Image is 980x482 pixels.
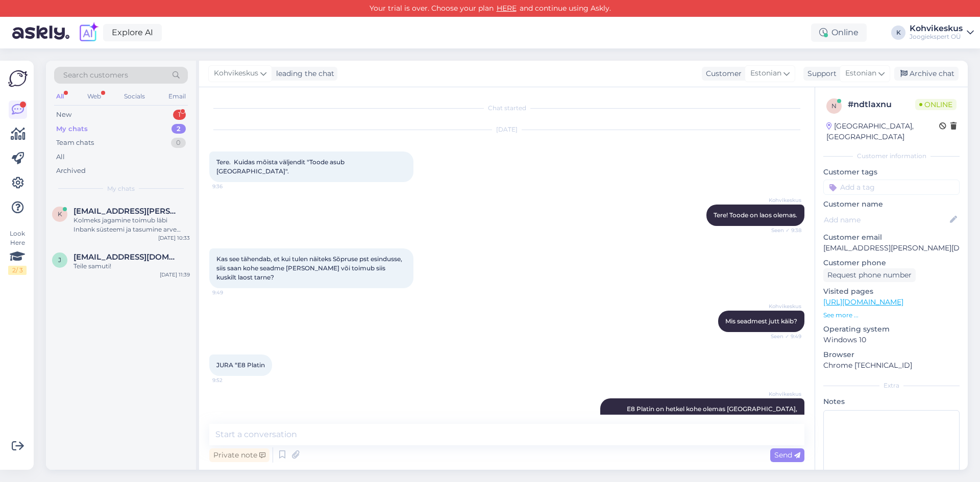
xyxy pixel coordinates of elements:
div: New [56,110,71,120]
span: Kohvikeskus [763,196,801,204]
div: leading the chat [272,68,334,79]
input: Add a tag [823,180,960,195]
span: Tere. Kuidas mõista väljendit "Toode asub [GEOGRAPHIC_DATA]". [216,158,346,175]
input: Add name [824,214,948,225]
span: My chats [107,184,135,193]
div: All [56,152,65,162]
div: All [54,90,66,103]
div: Email [166,90,188,103]
p: Windows 10 [823,335,960,345]
span: Tere! Toode on laos olemas. [714,211,797,219]
img: explore-ai [78,22,99,43]
span: Seen ✓ 9:38 [763,226,801,234]
div: Online [811,23,867,42]
div: 0 [171,138,186,148]
div: 1 [173,110,186,120]
span: Kas see tähendab, et kui tulen näiteks Sõpruse pst esindusse, siis saan kohe seadme [PERSON_NAME]... [216,255,404,281]
img: Askly Logo [8,69,28,88]
div: Socials [122,90,147,103]
div: Private note [209,448,269,462]
span: kalev.lillo@gmail.com [73,207,180,216]
div: My chats [56,124,88,134]
p: Customer email [823,232,960,243]
a: KohvikeskusJoogiekspert OÜ [910,24,974,41]
p: Operating system [823,324,960,335]
span: j [58,256,61,264]
p: Customer phone [823,258,960,268]
div: [DATE] 10:33 [158,234,190,242]
span: Kohvikeskus [763,302,801,310]
span: E8 Platin on hetkel kohe olemas [GEOGRAPHIC_DATA], Rakvere ja Tartu esindustes [627,405,799,422]
p: See more ... [823,311,960,320]
span: Online [915,99,957,110]
span: Estonian [750,68,781,79]
div: Archive chat [894,67,959,81]
div: # ndtlaxnu [848,98,915,111]
p: [EMAIL_ADDRESS][PERSON_NAME][DOMAIN_NAME] [823,243,960,253]
div: Customer information [823,151,960,161]
div: Kolmeks jagamine toimub läbi Inbank süsteemi ja tasumine arve alusel. [73,216,190,234]
div: Extra [823,381,960,390]
div: Request phone number [823,268,916,282]
p: Customer name [823,199,960,210]
div: Look Here [8,229,27,275]
span: Mis seadmest jutt käib? [725,317,797,325]
div: 2 / 3 [8,266,27,275]
span: Kohvikeskus [763,390,801,398]
span: 9:36 [212,183,251,190]
div: Customer [702,68,742,79]
div: Web [85,90,103,103]
span: Estonian [845,68,876,79]
span: 9:52 [212,376,251,384]
a: Explore AI [103,24,162,41]
span: k [58,210,62,218]
div: K [891,26,905,40]
a: [URL][DOMAIN_NAME] [823,297,903,307]
p: Visited pages [823,286,960,297]
div: Support [803,68,837,79]
span: 9:49 [212,289,251,296]
div: Kohvikeskus [910,24,963,33]
div: Teile samuti! [73,262,190,271]
div: [DATE] [209,125,804,134]
span: JURA “E8 Platin [216,361,265,369]
p: Notes [823,396,960,407]
span: Search customers [63,70,128,81]
div: 2 [171,124,186,134]
div: Archived [56,166,86,176]
div: [DATE] 11:39 [160,271,190,278]
span: Send [774,450,800,460]
div: Chat started [209,104,804,113]
p: Chrome [TECHNICAL_ID] [823,360,960,371]
p: Browser [823,349,960,360]
div: Joogiekspert OÜ [910,33,963,41]
div: [GEOGRAPHIC_DATA], [GEOGRAPHIC_DATA] [826,121,939,142]
span: n [831,102,837,110]
a: HERE [494,4,520,13]
span: Seen ✓ 9:49 [763,333,801,340]
p: Customer tags [823,167,960,177]
div: Team chats [56,138,94,148]
span: Kohvikeskus [214,68,258,79]
span: joseanedegiacomo@gmail.com [73,252,180,262]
